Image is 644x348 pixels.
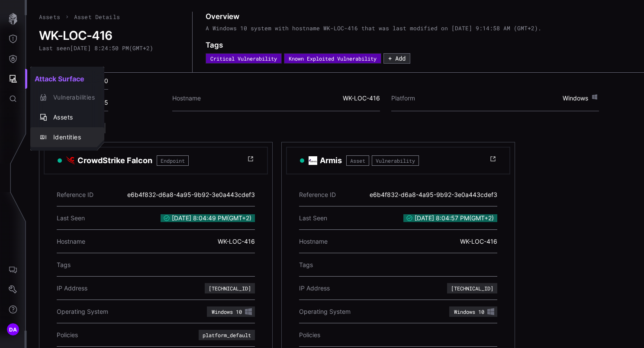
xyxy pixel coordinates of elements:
button: Vulnerabilities [30,87,104,107]
div: Assets [49,112,95,123]
button: Identities [30,127,104,147]
div: Identities [49,132,95,143]
h2: Attack Surface [30,70,104,87]
div: Vulnerabilities [49,92,95,103]
button: Assets [30,107,104,127]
